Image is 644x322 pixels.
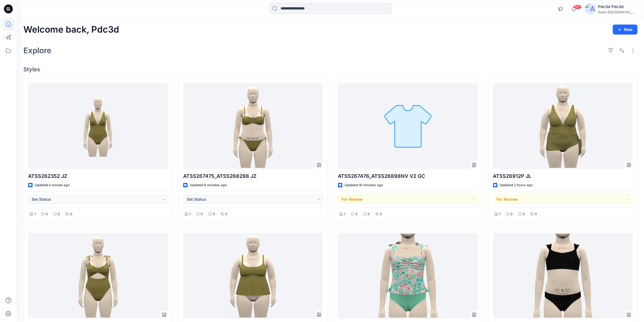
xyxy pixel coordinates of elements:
p: 1 [34,211,36,217]
p: 0 [510,211,513,217]
p: ATSS262352 JZ [28,172,168,180]
p: 0 [380,211,382,217]
a: PID87KEY1_dt & PID2M7E62_dt [493,233,633,319]
p: 0 [368,211,370,217]
div: Swim [GEOGRAPHIC_DATA] [598,10,637,14]
p: 0 [225,211,227,217]
a: ATSS267476_ATSS26898NV V2 GC [338,83,478,169]
h2: Explore [23,46,51,55]
a: ATSS26912P JL [493,83,633,169]
h2: Welcome back, Pdc3d [23,25,119,35]
p: 0 [535,211,537,217]
p: 0 [213,211,215,217]
p: ATSS267476_ATSS26898NV V2 GC [338,172,478,180]
p: 0 [46,211,48,217]
p: Updated a minute ago [35,182,70,188]
a: ATSS262348 GC [28,233,168,319]
a: ATSS267471P JL [183,233,323,319]
div: Pdc3d Pdc3d [598,3,637,10]
p: Updated 2 hours ago [500,182,533,188]
p: 0 [355,211,358,217]
button: New [613,25,637,35]
p: 0 [70,211,72,217]
h4: Styles [23,66,637,73]
a: ATSS267475_ATSS268298 JZ [183,83,323,169]
img: avatar [585,3,596,14]
p: 0 [523,211,525,217]
p: 0 [201,211,203,217]
span: 99+ [573,5,582,9]
p: 1 [189,211,191,217]
p: Updated 8 minutes ago [190,182,227,188]
a: ATSS262352 JZ [28,83,168,169]
p: 1 [499,211,500,217]
p: Updated 16 minutes ago [345,182,383,188]
p: 1 [344,211,345,217]
p: ATSS26912P JL [493,172,633,180]
a: PIDR6Y8PM_dt [338,233,478,319]
p: 0 [58,211,60,217]
p: ATSS267475_ATSS268298 JZ [183,172,323,180]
